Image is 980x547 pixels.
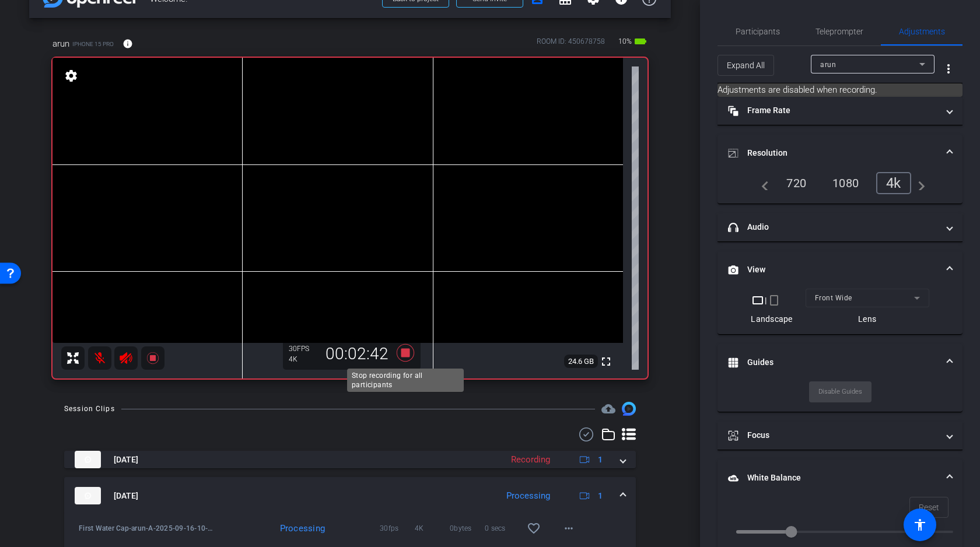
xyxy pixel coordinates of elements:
[736,27,780,36] span: Participants
[289,355,318,364] div: 4K
[751,293,792,307] div: |
[123,38,133,49] mat-icon: info
[728,221,938,233] mat-panel-title: Audio
[755,176,769,190] mat-icon: navigate_before
[633,34,647,48] mat-icon: battery_std
[527,521,541,535] mat-icon: favorite_border
[617,32,633,51] span: 10%
[717,289,963,334] div: View
[815,27,863,36] span: Teleprompter
[72,40,114,48] span: iPhone 15 Pro
[75,487,101,504] img: thumb-nail
[717,83,963,97] mat-card: Adjustments are disabled when recording.
[728,472,938,484] mat-panel-title: White Balance
[485,523,520,534] span: 0 secs
[598,490,603,502] span: 1
[717,381,963,412] div: Guides
[717,251,963,289] mat-expansion-panel-header: View
[935,55,963,83] button: More Options for Adjustments Panel
[622,402,636,416] img: Session clips
[564,355,598,369] span: 24.6 GB
[899,27,945,36] span: Adjustments
[274,523,323,534] div: Processing
[728,356,938,369] mat-panel-title: Guides
[537,36,605,53] div: ROOM ID: 450678758
[717,344,963,381] mat-expansion-panel-header: Guides
[501,489,556,503] div: Processing
[913,518,927,532] mat-icon: accessibility
[75,451,101,468] img: thumb-nail
[717,460,963,497] mat-expansion-panel-header: White Balance
[450,523,485,534] span: 0bytes
[562,521,576,535] mat-icon: more_horiz
[505,453,556,467] div: Recording
[114,490,138,502] span: [DATE]
[63,69,79,83] mat-icon: settings
[318,344,396,364] div: 00:02:42
[728,104,938,117] mat-panel-title: Frame Rate
[717,135,963,172] mat-expansion-panel-header: Resolution
[79,523,217,534] span: First Water Cap-arun-A-2025-09-16-10-01-26-514-0
[751,313,792,325] div: Landscape
[911,176,925,190] mat-icon: navigate_next
[601,402,615,416] mat-icon: cloud_upload
[717,422,963,450] mat-expansion-panel-header: Focus
[64,477,636,514] mat-expansion-panel-header: thumb-nail[DATE]Processing1
[52,37,69,50] span: arun
[415,523,450,534] span: 4K
[717,55,774,76] button: Expand All
[717,97,963,125] mat-expansion-panel-header: Frame Rate
[297,345,309,353] span: FPS
[820,61,836,69] span: arun
[727,54,765,76] span: Expand All
[599,355,613,369] mat-icon: fullscreen
[380,523,415,534] span: 30fps
[717,213,963,241] mat-expansion-panel-header: Audio
[114,454,138,466] span: [DATE]
[728,147,938,159] mat-panel-title: Resolution
[728,264,938,276] mat-panel-title: View
[64,451,636,468] mat-expansion-panel-header: thumb-nail[DATE]Recording1
[64,403,115,415] div: Session Clips
[347,369,464,392] div: Stop recording for all participants
[598,454,603,466] span: 1
[289,344,318,353] div: 30
[717,172,963,204] div: Resolution
[942,62,956,76] mat-icon: more_vert
[601,402,615,416] span: Destinations for your clips
[728,429,938,441] mat-panel-title: Focus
